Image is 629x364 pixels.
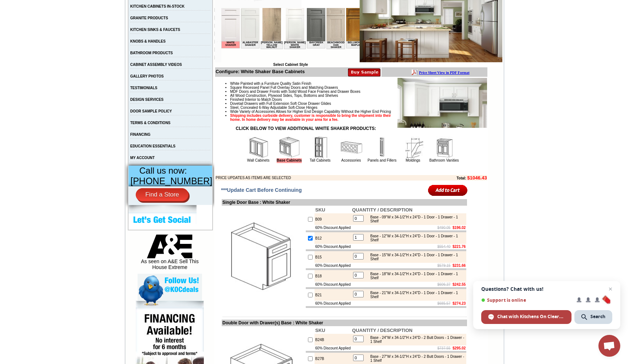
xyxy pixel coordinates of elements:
s: $579.15 [438,264,451,268]
a: KITCHEN CABINETS IN-STOCK [130,4,185,8]
a: KITCHEN SINKS & FAUCETS [130,28,180,32]
input: Add to Cart [428,184,468,196]
b: Select Cabinet Style [273,63,308,67]
a: Price Sheet View in PDF Format [8,1,59,7]
s: $606.37 [438,282,451,286]
div: As seen on A&E Sell This House Extreme [138,234,202,274]
div: Base - 24"W x 34-1/2"H x 24"D - 2 Butt Doors - 1 Drawer - 1 Shelf [367,336,464,344]
strong: Shipping includes curbside delivery, customer is responsible to bring the shipment into their hom... [230,114,391,122]
div: Base - 12"W x 34-1/2"H x 24"D - 1 Door - 1 Drawer - 1 Shelf [367,234,464,242]
li: Dovetail Drawers with Full Extension Soft Close Drawer Glides [230,102,487,106]
td: B09 [314,213,351,225]
img: pdf.png [1,2,7,8]
img: Bathroom Vanities [433,136,455,158]
td: 60% Discount Applied [314,263,351,268]
li: All Wood Construction, Plywood Sides, Tops, Bottoms and Shelves [230,94,487,98]
a: FINANCING [130,132,151,136]
img: Wall Cabinets [248,136,269,158]
b: Configure: White Shaker Base Cabinets [215,69,305,74]
b: $295.02 [452,346,466,350]
a: Base Cabinets [277,158,302,163]
img: Product Image [397,78,487,128]
s: $554.40 [438,245,451,249]
b: QUANTITY / DESCRIPTION [352,207,412,213]
li: White Painted with a Furniture Quality Satin Finish [230,82,487,86]
a: BATHROOM PRODUCTS [130,51,173,55]
img: Tall Cabinets [309,136,331,158]
div: Base - 18"W x 34-1/2"H x 24"D - 1 Door - 1 Drawer - 1 Shelf [367,272,464,280]
a: DESIGN SERVICES [130,98,164,102]
td: Single Door Base : White Shaker [222,199,467,206]
a: GRANITE PRODUCTS [130,16,168,20]
li: MDF Doors and Drawer Fronts with Solid Wood Face Frames and Drawer Boxes [230,90,487,94]
td: B24B [314,334,351,345]
li: Steel, Concealed 6-Way Adjustable Soft-Close Hinges [230,106,487,110]
a: Moldings [406,158,420,162]
a: CABINET ASSEMBLY VIDEOS [130,63,182,67]
span: ***Update Cart Before Continuing [221,187,302,193]
td: 60% Discount Applied [314,282,351,287]
img: Accessories [340,136,362,158]
a: Accessories [341,158,361,162]
a: Bathroom Vanities [430,158,459,162]
li: Wide Variety of Accessories Allows for Higher End Design Capability Without the Higher End Pricing [230,110,487,114]
td: B21 [314,289,351,301]
b: $1046.43 [467,175,487,181]
div: Open chat [598,335,620,357]
td: 60% Discount Applied [314,301,351,306]
img: Base Cabinets [278,136,300,158]
td: 60% Discount Applied [314,345,351,351]
img: Moldings [402,136,424,158]
td: B18 [314,270,351,282]
a: EDUCATION ESSENTIALS [130,144,175,148]
span: Chat with Kitchens On Clearance [497,313,565,320]
img: Single Door Base [222,216,304,298]
td: B15 [314,251,351,263]
s: $737.55 [438,346,451,350]
b: $274.23 [452,301,466,305]
img: Panels and Fillers [371,136,393,158]
s: $490.05 [438,226,451,230]
a: GALLERY PHOTOS [130,74,164,78]
b: $196.02 [452,226,466,230]
a: KNOBS & HANDLES [130,39,166,43]
a: MY ACCOUNT [130,156,155,160]
a: Tall Cabinets [310,158,331,162]
span: [PHONE_NUMBER] [130,176,212,186]
b: QUANTITY / DESCRIPTION [352,328,412,333]
b: SKU [315,207,325,213]
b: $242.55 [452,282,466,286]
span: Search [590,313,605,320]
a: Wall Cabinets [247,158,269,162]
a: TERMS & CONDITIONS [130,121,171,125]
b: $231.66 [452,264,466,268]
li: Finished Interior to Match Doors [230,98,487,102]
li: Square Recessed Panel Full Overlay Doors and Matching Drawers [230,86,487,90]
div: Base - 09"W x 34-1/2"H x 24"D - 1 Door - 1 Drawer - 1 Shelf [367,215,464,223]
span: Close chat [606,285,615,293]
b: SKU [315,328,325,333]
span: Support is online [481,297,571,303]
td: 60% Discount Applied [314,225,351,230]
iframe: Browser incompatible [221,8,360,63]
div: Base - 21"W x 34-1/2"H x 24"D - 1 Door - 1 Drawer - 1 Shelf [367,291,464,299]
b: Total: [456,176,466,180]
strong: CLICK BELOW TO VIEW ADDITIONAL WHITE SHAKER PRODUCTS: [236,126,376,131]
a: TESTIMONIALS [130,86,157,90]
td: Double Door with Drawer(s) Base : White Shaker [222,320,467,326]
td: PRICE UPDATES AS ITEMS ARE SELECTED [215,175,409,181]
span: Call us now: [139,166,187,175]
td: B12 [314,232,351,244]
b: Price Sheet View in PDF Format [8,3,59,7]
div: Chat with Kitchens On Clearance [481,310,571,324]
